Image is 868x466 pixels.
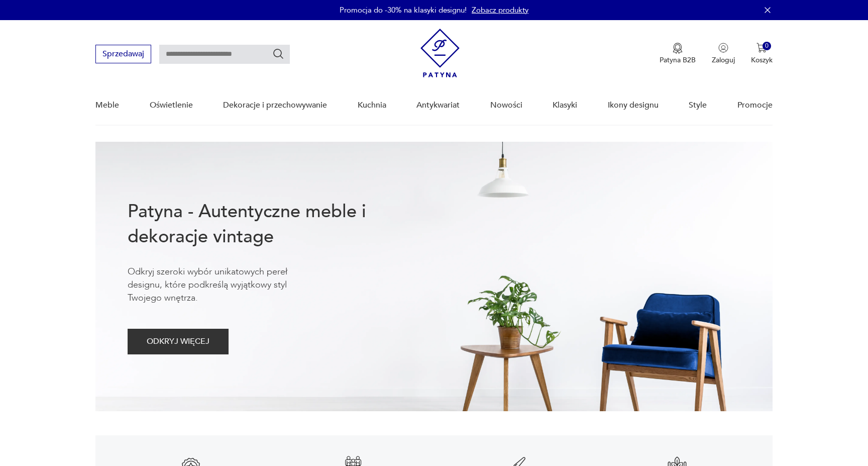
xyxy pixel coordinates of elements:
[95,51,151,58] a: Sprzedawaj
[128,265,318,305] p: Odkryj szeroki wybór unikatowych pereł designu, które podkreślą wyjątkowy styl Twojego wnętrza.
[660,43,696,65] a: Ikona medaluPatyna B2B
[128,199,399,249] h1: Patyna - Autentyczne meble i dekoracje vintage
[128,339,229,346] a: ODKRYJ WIĘCEJ
[150,86,193,125] a: Oświetlenie
[756,43,767,53] img: Ikona koszyka
[718,43,728,53] img: Ikonka użytkownika
[608,86,659,125] a: Ikony designu
[420,29,460,77] img: Patyna - sklep z meblami i dekoracjami vintage
[472,5,528,15] a: Zobacz produkty
[95,86,119,125] a: Meble
[712,43,735,65] button: Zaloguj
[553,86,577,125] a: Klasyki
[673,43,683,54] img: Ikona medalu
[660,55,696,65] p: Patyna B2B
[689,86,707,125] a: Style
[358,86,386,125] a: Kuchnia
[751,55,773,65] p: Koszyk
[751,43,773,65] button: 0Koszyk
[712,55,735,65] p: Zaloguj
[737,86,773,125] a: Promocje
[272,48,284,60] button: Szukaj
[490,86,522,125] a: Nowości
[416,86,460,125] a: Antykwariat
[223,86,327,125] a: Dekoracje i przechowywanie
[340,5,467,15] p: Promocja do -30% na klasyki designu!
[128,329,229,354] button: ODKRYJ WIĘCEJ
[95,45,151,63] button: Sprzedawaj
[763,42,771,50] div: 0
[660,43,696,65] button: Patyna B2B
